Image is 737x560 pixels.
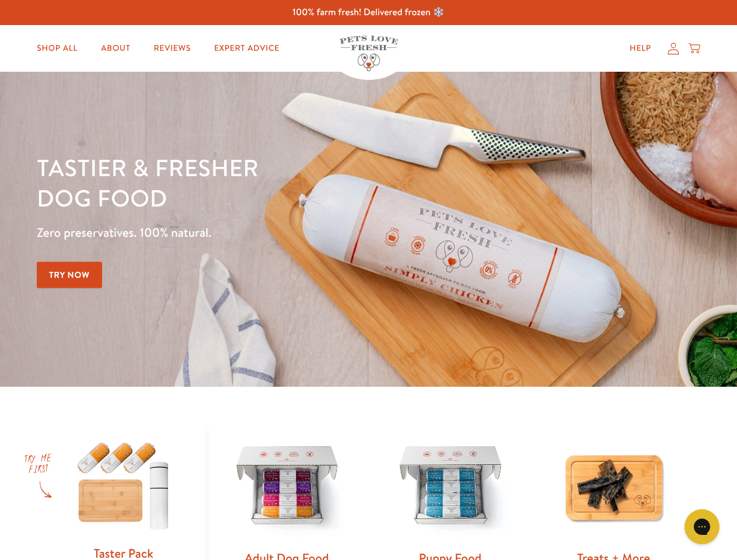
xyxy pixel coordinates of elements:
[37,262,102,288] a: Try Now
[92,37,139,60] a: About
[679,505,725,548] iframe: Gorgias live chat messenger
[27,37,87,60] a: Shop All
[340,36,398,71] img: Pets Love Fresh
[37,152,479,213] h1: Tastier & fresher dog food
[205,37,289,60] a: Expert Advice
[37,222,479,243] p: Zero preservatives. 100% natural.
[144,37,200,60] a: Reviews
[620,37,661,60] a: Help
